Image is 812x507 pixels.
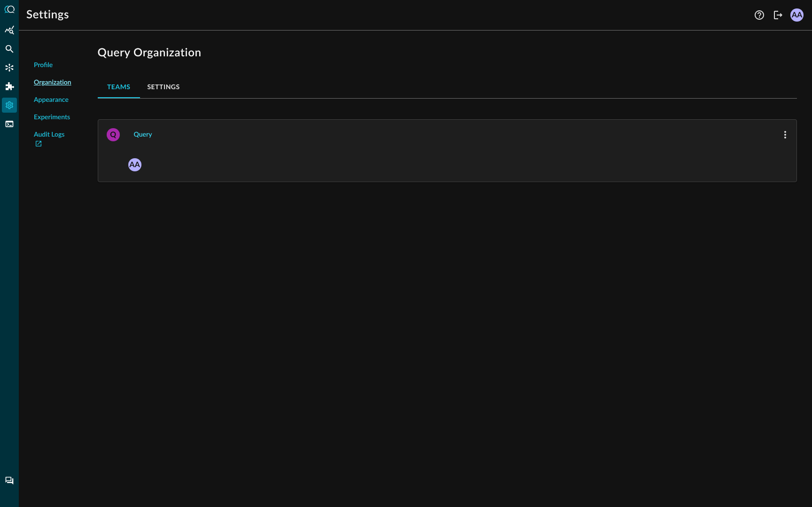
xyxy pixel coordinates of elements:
div: AA [790,8,804,22]
div: Connectors [2,60,17,75]
span: Organization [34,78,71,88]
span: Appearance [34,95,69,105]
button: Logout [771,8,786,23]
div: Summary Insights [2,23,17,38]
span: Experiments [34,113,70,123]
span: Profile [34,61,53,70]
div: Query [134,129,152,141]
button: Teams [98,76,140,98]
div: Settings [2,98,17,113]
h1: Settings [26,8,69,23]
div: Chat [2,473,17,488]
div: Q [107,128,120,141]
button: Help [752,8,767,23]
h1: Query Organization [98,46,797,61]
div: FSQL [2,116,17,131]
button: Query [128,127,158,142]
span: Avnish Anand [128,157,141,170]
div: Federated Search [2,41,17,56]
a: Audit Logs [34,130,71,150]
div: Addons [2,79,17,94]
div: AA [128,158,141,171]
button: Settings [140,76,187,98]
